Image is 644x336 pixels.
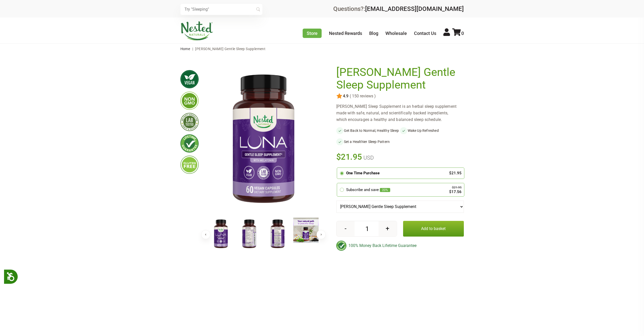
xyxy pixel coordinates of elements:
[336,241,346,251] img: badge-lifetimeguarantee-color.svg
[191,47,194,51] span: |
[385,31,407,36] a: Wholesale
[400,127,464,134] li: Wake Up Refreshed
[336,151,362,162] span: $21.95
[303,29,322,38] a: Store
[337,221,355,236] button: -
[414,31,436,36] a: Contact Us
[293,218,319,243] img: LUNA Gentle Sleep Supplement
[180,92,199,110] img: gmofree
[403,221,464,237] button: Add to basket
[317,230,326,239] button: Next
[180,47,190,51] a: Home
[180,44,464,54] nav: breadcrumbs
[180,259,464,334] iframe: Reviews Widget
[195,47,265,51] span: [PERSON_NAME] Gentle Sleep Supplement
[180,156,199,174] img: glutenfree
[336,93,342,99] img: star.svg
[237,218,262,250] img: LUNA Gentle Sleep Supplement
[329,31,362,36] a: Nested Rewards
[180,70,199,88] img: vegan
[342,94,348,98] span: 4.9
[336,127,400,134] li: Get Back to Normal, Healthy Sleep
[336,138,400,145] li: Set a Healthier Sleep Pattern
[369,31,378,36] a: Blog
[180,4,262,15] input: Try "Sleeping"
[180,113,199,131] img: thirdpartytested
[201,230,210,239] button: Previous
[365,5,464,12] a: [EMAIL_ADDRESS][DOMAIN_NAME]
[336,103,464,123] div: [PERSON_NAME] Sleep Supplement is an herbal sleep supplement made with safe, natural, and scienti...
[452,31,464,36] a: 0
[336,66,461,91] h1: [PERSON_NAME] Gentle Sleep Supplement
[207,66,320,213] img: LUNA Gentle Sleep Supplement
[336,241,464,251] div: 100% Money Back Lifetime Guarantee
[180,21,213,40] img: Nested Naturals
[348,94,376,98] span: ( 150 reviews )
[362,155,374,161] span: USD
[180,134,199,153] img: lifetimeguarantee
[379,221,397,236] button: +
[208,218,234,250] img: LUNA Gentle Sleep Supplement
[333,6,464,12] div: Questions?:
[265,218,290,250] img: LUNA Gentle Sleep Supplement
[461,31,464,36] span: 0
